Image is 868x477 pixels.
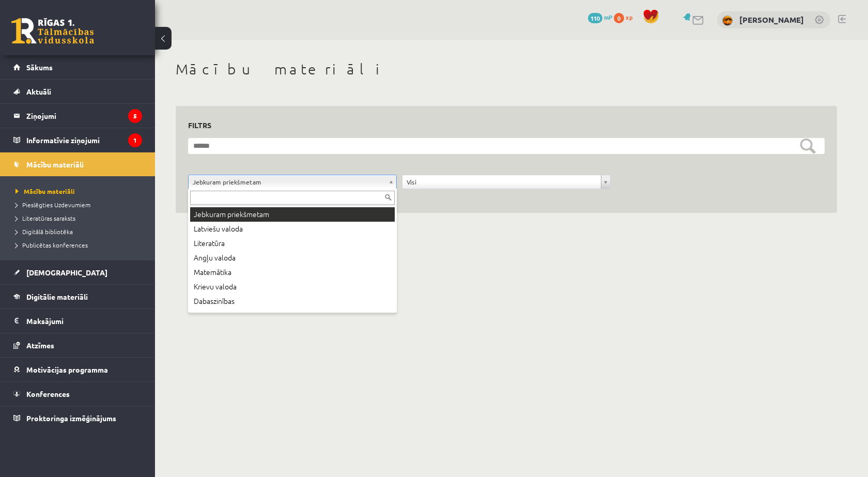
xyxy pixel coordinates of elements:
div: Datorika [190,309,395,323]
div: Matemātika [190,265,395,280]
div: Krievu valoda [190,280,395,294]
div: Literatūra [190,236,395,251]
div: Jebkuram priekšmetam [190,207,395,222]
div: Angļu valoda [190,251,395,265]
div: Dabaszinības [190,294,395,309]
div: Latviešu valoda [190,222,395,236]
